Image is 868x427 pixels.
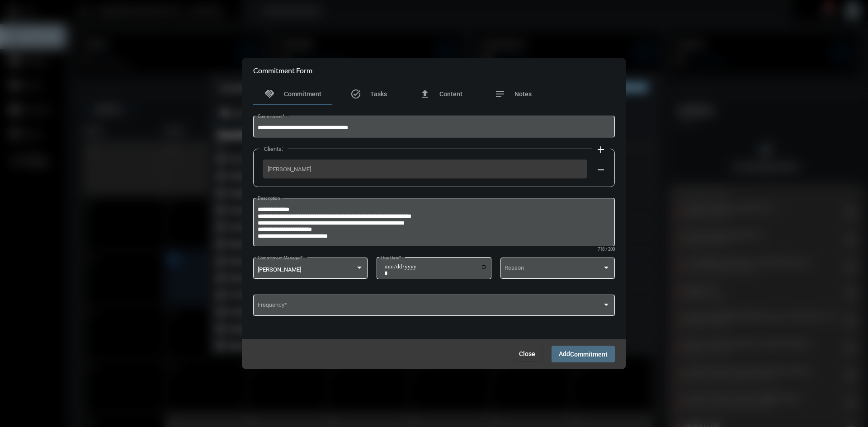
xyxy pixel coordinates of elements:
mat-icon: handshake [264,89,275,99]
h2: Commitment Form [253,66,312,75]
mat-icon: file_upload [420,89,430,99]
button: Close [512,346,542,362]
span: Notes [514,90,532,98]
mat-icon: task_alt [350,89,361,99]
button: AddCommitment [552,346,615,362]
span: Commitment [570,351,608,358]
span: Content [439,90,462,98]
mat-icon: add [595,144,606,155]
mat-hint: 718 / 200 [598,247,615,252]
span: Commitment [284,90,321,98]
span: Add [559,350,608,357]
span: [PERSON_NAME] [258,266,301,273]
span: [PERSON_NAME] [268,166,582,173]
span: Tasks [370,90,387,98]
label: Clients: [259,145,288,152]
mat-icon: remove [595,164,606,175]
span: Close [519,350,535,357]
mat-icon: notes [495,89,505,99]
